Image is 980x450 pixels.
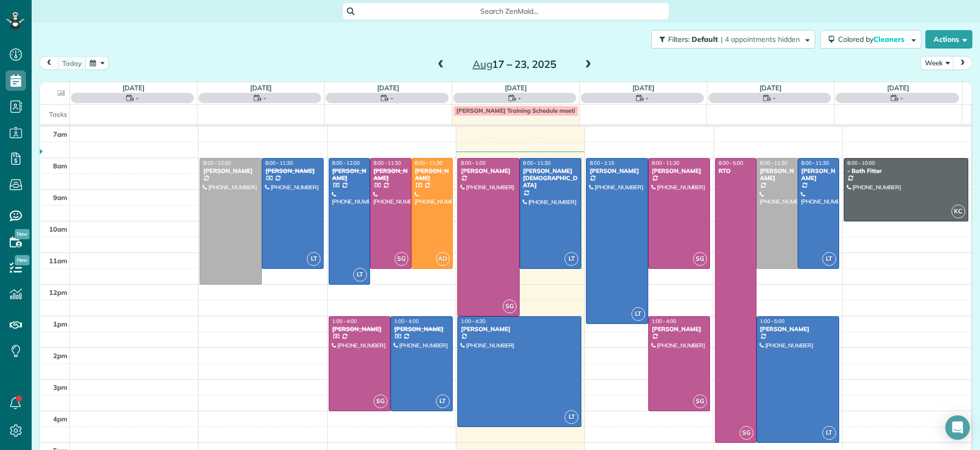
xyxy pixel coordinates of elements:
[801,167,836,182] div: [PERSON_NAME]
[523,160,551,166] span: 8:00 - 11:30
[847,160,875,166] span: 8:00 - 10:00
[395,252,408,266] span: SG
[953,56,972,70] button: next
[373,167,408,182] div: [PERSON_NAME]
[250,84,272,92] a: [DATE]
[265,160,293,166] span: 8:00 - 11:30
[456,107,585,114] span: [PERSON_NAME] Training Schedule meeting?
[951,205,965,218] span: KC
[718,167,753,174] div: RTO
[332,167,367,182] div: [PERSON_NAME]
[203,160,231,166] span: 8:00 - 12:00
[590,160,614,166] span: 8:00 - 1:15
[759,167,795,182] div: [PERSON_NAME]
[53,383,67,391] span: 3pm
[414,167,450,182] div: [PERSON_NAME]
[53,193,67,202] span: 9am
[473,58,493,70] span: Aug
[523,167,579,189] div: [PERSON_NAME][DEMOGRAPHIC_DATA]
[49,225,67,233] span: 10am
[668,35,690,44] span: Filters:
[461,160,485,166] span: 8:00 - 1:00
[122,84,144,92] a: [DATE]
[925,30,972,48] button: Actions
[49,288,67,296] span: 12pm
[53,162,67,170] span: 8am
[503,299,517,313] span: SG
[589,167,645,174] div: [PERSON_NAME]
[461,318,485,324] span: 1:00 - 4:30
[632,84,654,92] a: [DATE]
[451,59,578,70] h2: 17 – 23, 2025
[945,415,970,440] div: Open Intercom Messenger
[847,167,965,174] div: - Bath Fitter
[136,93,139,103] span: -
[307,252,321,266] span: LT
[53,320,67,328] span: 1pm
[377,84,399,92] a: [DATE]
[820,30,921,48] button: Colored byCleaners
[721,35,800,44] span: | 4 appointments hidden
[436,394,450,408] span: LT
[760,160,788,166] span: 8:00 - 11:30
[719,160,743,166] span: 8:00 - 5:00
[53,352,67,360] span: 2pm
[332,318,357,324] span: 1:00 - 4:00
[353,268,367,282] span: LT
[565,252,578,266] span: LT
[460,167,517,174] div: [PERSON_NAME]
[265,167,321,174] div: [PERSON_NAME]
[651,167,707,174] div: [PERSON_NAME]
[505,84,527,92] a: [DATE]
[759,84,781,92] a: [DATE]
[652,318,676,324] span: 1:00 - 4:00
[822,426,836,440] span: LT
[263,93,266,103] span: -
[49,257,67,265] span: 11am
[822,252,836,266] span: LT
[692,35,719,44] span: Default
[740,426,753,440] span: SG
[565,410,578,424] span: LT
[415,160,443,166] span: 8:00 - 11:30
[887,84,909,92] a: [DATE]
[53,130,67,138] span: 7am
[646,93,649,103] span: -
[39,56,59,70] button: prev
[631,307,645,321] span: LT
[652,160,679,166] span: 8:00 - 11:30
[760,318,785,324] span: 1:00 - 5:00
[693,394,707,408] span: SG
[394,318,419,324] span: 1:00 - 4:00
[646,30,815,48] a: Filters: Default | 4 appointments hidden
[15,255,30,265] span: New
[873,35,906,44] span: Cleaners
[15,229,30,239] span: New
[801,160,829,166] span: 8:00 - 11:30
[53,415,67,423] span: 4pm
[374,394,387,408] span: SG
[693,252,707,266] span: SG
[900,93,903,103] span: -
[651,30,815,48] button: Filters: Default | 4 appointments hidden
[58,56,86,70] button: today
[332,326,388,333] div: [PERSON_NAME]
[203,167,259,174] div: [PERSON_NAME]
[651,326,707,333] div: [PERSON_NAME]
[436,252,450,266] span: AD
[374,160,401,166] span: 8:00 - 11:30
[518,93,521,103] span: -
[390,93,394,103] span: -
[773,93,776,103] span: -
[460,326,578,333] div: [PERSON_NAME]
[920,56,954,70] button: Week
[394,326,450,333] div: [PERSON_NAME]
[838,35,908,44] span: Colored by
[332,160,360,166] span: 8:00 - 12:00
[759,326,836,333] div: [PERSON_NAME]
